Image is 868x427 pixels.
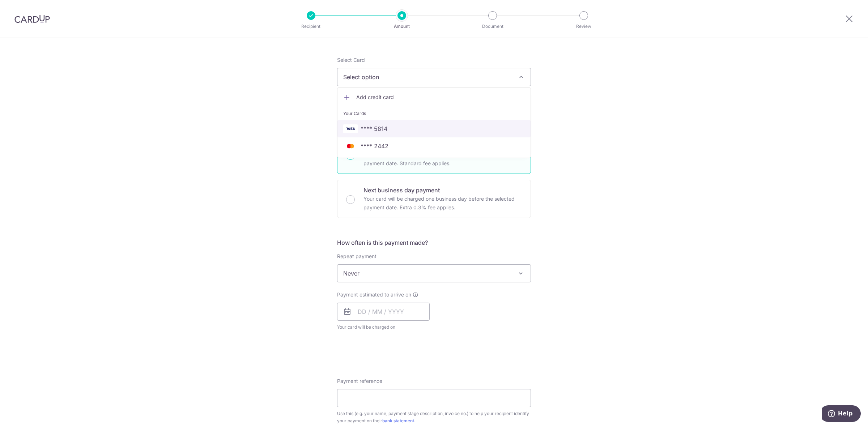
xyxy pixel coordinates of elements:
[356,94,525,101] span: Add credit card
[382,418,414,423] a: bank statement
[363,150,522,168] p: Your card will be charged three business days before the selected payment date. Standard fee appl...
[822,405,861,423] iframe: Opens a widget where you can find more information
[337,264,531,282] span: Never
[557,23,610,30] p: Review
[337,57,365,63] span: translation missing: en.payables.payment_networks.credit_card.summary.labels.select_card
[337,238,531,247] h5: How often is this payment made?
[337,68,531,86] button: Select option
[337,303,430,321] input: DD / MM / YYYY
[343,110,366,117] span: Your Cards
[363,186,522,195] p: Next business day payment
[284,23,338,30] p: Recipient
[337,377,382,385] span: Payment reference
[14,14,50,23] img: CardUp
[337,87,531,158] ul: Select option
[343,73,512,81] span: Select option
[337,91,531,104] a: Add credit card
[343,142,358,150] img: MASTERCARD
[375,23,429,30] p: Amount
[337,291,411,298] span: Payment estimated to arrive on
[337,253,376,260] label: Repeat payment
[337,265,531,282] span: Never
[363,195,522,212] p: Your card will be charged one business day before the selected payment date. Extra 0.3% fee applies.
[337,324,430,331] span: Your card will be charged on
[337,410,531,424] div: Use this (e.g. your name, payment stage description, invoice no.) to help your recipient identify...
[466,23,519,30] p: Document
[343,124,358,133] img: VISA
